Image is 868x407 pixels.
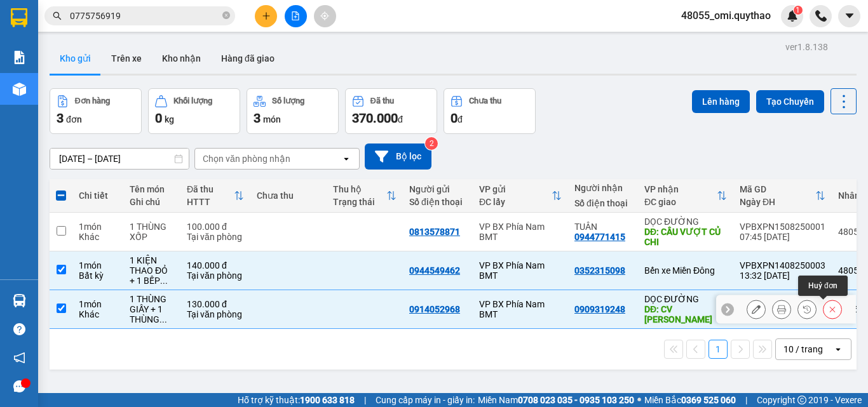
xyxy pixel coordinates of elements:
div: Đã thu [187,184,234,194]
div: 0914052968 [409,304,460,314]
div: Đơn hàng [75,97,110,105]
div: 13:32 [DATE] [740,270,825,281]
div: Khác [79,232,117,242]
span: món [263,114,281,124]
span: file-add [291,11,300,20]
div: 07:45 [DATE] [740,232,825,242]
div: TUÂN [574,222,632,232]
button: Số lượng3món [247,88,339,134]
span: ... [160,276,168,286]
span: 3 [254,110,261,126]
div: Tại văn phòng [187,270,244,281]
div: VP BX Phía Nam BMT [479,222,562,242]
div: Thu hộ [333,184,386,194]
span: notification [13,352,25,364]
div: 140.000 đ [187,260,244,270]
div: Ghi chú [130,197,174,207]
th: Toggle SortBy [638,179,733,213]
button: Kho nhận [152,43,211,74]
div: DỌC ĐƯỜNG [644,217,727,227]
div: 1 món [79,299,117,309]
sup: 1 [794,6,803,15]
div: Huỷ đơn [798,276,848,296]
img: icon-new-feature [787,10,798,22]
img: warehouse-icon [13,294,26,307]
div: Đã thu [370,97,394,105]
div: Khối lượng [173,97,212,105]
div: Bất kỳ [79,270,117,281]
div: 0813578871 [409,227,460,237]
span: 0 [155,110,162,126]
div: 1 THÙNG GIẤY + 1 THÙNG XỐP [130,294,174,324]
button: Bộ lọc [365,143,431,170]
div: Số lượng [272,97,304,105]
strong: 0369 525 060 [681,395,736,405]
div: 1 món [79,222,117,232]
div: DỌC ĐƯỜNG [644,294,727,304]
svg: open [833,344,843,354]
div: 1 KIỆN THAO ĐỎ + 1 BẾP GA [130,255,174,286]
div: 0944771415 [574,232,625,242]
div: Bến xe Miền Đông [644,265,727,276]
div: 0909319248 [574,304,625,314]
div: Tại văn phòng [187,232,244,242]
span: 3 [57,110,64,126]
div: Chưa thu [257,190,320,201]
button: Hàng đã giao [211,43,285,74]
div: Người nhận [574,183,632,193]
button: Đơn hàng3đơn [50,88,142,134]
span: 1 [796,6,800,15]
span: 0 [451,110,458,126]
div: Mã GD [740,184,815,194]
div: Số điện thoại [409,197,466,207]
div: 1 THÙNG XỐP [130,222,174,242]
span: Miền Nam [478,393,634,407]
button: Khối lượng0kg [148,88,240,134]
div: VPBXPN1508250001 [740,222,825,232]
input: Select a date range. [50,149,189,169]
div: HTTT [187,197,234,207]
span: đ [458,114,463,124]
span: ⚪️ [637,397,641,403]
button: file-add [285,5,307,27]
span: close-circle [222,10,230,22]
span: plus [262,11,271,20]
span: copyright [797,396,806,404]
input: Tìm tên, số ĐT hoặc mã đơn [70,9,220,23]
span: close-circle [222,11,230,19]
span: Miền Bắc [644,393,736,407]
button: aim [314,5,336,27]
div: 130.000 đ [187,299,244,309]
button: Lên hàng [692,90,750,113]
button: Tạo Chuyến [756,90,824,113]
span: 370.000 [352,110,398,126]
th: Toggle SortBy [733,179,832,213]
button: Chưa thu0đ [444,88,536,134]
button: Trên xe [101,43,152,74]
div: 10 / trang [783,343,823,356]
div: Chọn văn phòng nhận [203,152,290,165]
div: VPBXPN1408250003 [740,260,825,270]
div: DĐ: CẦU VƯỢT CỦ CHI [644,227,727,247]
span: message [13,380,25,392]
span: Hỗ trợ kỹ thuật: [238,393,355,407]
span: ... [159,314,167,324]
img: logo-vxr [11,8,27,27]
div: VP BX Phía Nam BMT [479,260,562,281]
span: search [53,11,62,20]
div: 0352315098 [574,265,625,276]
th: Toggle SortBy [327,179,403,213]
div: DĐ: CV THANH LỄ [644,304,727,324]
div: Trạng thái [333,197,386,207]
div: Ngày ĐH [740,197,815,207]
div: ĐC lấy [479,197,552,207]
div: VP BX Phía Nam BMT [479,299,562,319]
span: caret-down [844,10,855,22]
span: aim [320,11,329,20]
div: 1 món [79,260,117,270]
div: Số điện thoại [574,198,632,208]
div: Sửa đơn hàng [747,300,766,319]
th: Toggle SortBy [473,179,568,213]
th: Toggle SortBy [180,179,250,213]
button: Kho gửi [50,43,101,74]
